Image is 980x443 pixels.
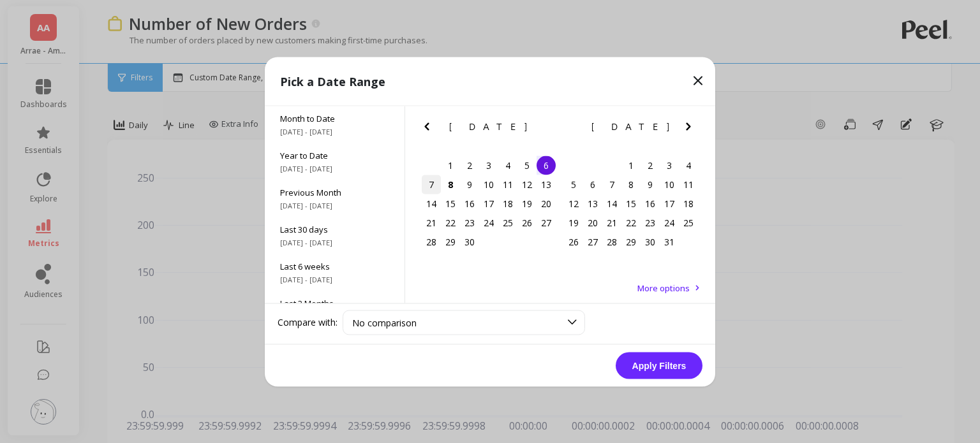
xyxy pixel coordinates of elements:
div: Choose Tuesday, October 21st, 2025 [602,213,621,232]
div: Choose Friday, September 5th, 2025 [517,156,537,175]
div: Choose Tuesday, September 30th, 2025 [460,232,479,251]
div: Choose Thursday, October 9th, 2025 [641,175,660,194]
div: Choose Saturday, October 4th, 2025 [679,156,698,175]
button: Previous Month [561,119,582,139]
span: [DATE] [591,121,671,131]
div: Choose Sunday, October 5th, 2025 [564,175,583,194]
span: [DATE] - [DATE] [280,274,389,284]
button: Next Month [681,119,701,139]
div: month 2025-09 [422,156,556,251]
div: Choose Wednesday, September 3rd, 2025 [479,156,498,175]
div: Choose Saturday, October 25th, 2025 [679,213,698,232]
span: More options [637,282,690,293]
div: Choose Saturday, September 27th, 2025 [537,213,556,232]
div: Choose Wednesday, October 22nd, 2025 [621,213,641,232]
span: No comparison [352,316,417,328]
div: Choose Saturday, September 20th, 2025 [537,194,556,213]
button: Previous Month [419,119,440,139]
div: Choose Wednesday, October 8th, 2025 [621,175,641,194]
div: Choose Thursday, September 4th, 2025 [498,156,517,175]
div: Choose Saturday, September 6th, 2025 [537,156,556,175]
div: Choose Tuesday, September 9th, 2025 [460,175,479,194]
span: [DATE] - [DATE] [280,237,389,247]
span: Month to Date [280,112,389,124]
span: [DATE] - [DATE] [280,163,389,173]
div: Choose Friday, September 19th, 2025 [517,194,537,213]
div: Choose Friday, September 26th, 2025 [517,213,537,232]
button: Next Month [538,119,559,139]
p: Pick a Date Range [280,72,385,90]
div: Choose Wednesday, October 15th, 2025 [621,194,641,213]
div: Choose Friday, October 10th, 2025 [660,175,679,194]
label: Compare with: [278,316,338,329]
div: Choose Sunday, September 14th, 2025 [422,194,441,213]
span: Last 30 days [280,223,389,235]
div: Choose Saturday, October 18th, 2025 [679,194,698,213]
button: Apply Filters [616,352,702,379]
div: Choose Thursday, October 30th, 2025 [641,232,660,251]
div: Choose Wednesday, October 1st, 2025 [621,156,641,175]
div: Choose Thursday, September 18th, 2025 [498,194,517,213]
div: Choose Tuesday, October 7th, 2025 [602,175,621,194]
div: Choose Tuesday, September 23rd, 2025 [460,213,479,232]
div: Choose Thursday, September 25th, 2025 [498,213,517,232]
div: Choose Thursday, October 2nd, 2025 [641,156,660,175]
div: Choose Sunday, September 21st, 2025 [422,213,441,232]
div: Choose Sunday, October 12th, 2025 [564,194,583,213]
div: Choose Monday, September 29th, 2025 [441,232,460,251]
div: Choose Monday, September 1st, 2025 [441,156,460,175]
div: Choose Thursday, October 23rd, 2025 [641,213,660,232]
div: Choose Wednesday, October 29th, 2025 [621,232,641,251]
div: Choose Monday, October 6th, 2025 [583,175,602,194]
div: month 2025-10 [564,156,698,251]
span: [DATE] [449,121,529,131]
div: Choose Monday, September 15th, 2025 [441,194,460,213]
span: Last 6 weeks [280,260,389,272]
span: Last 3 Months [280,297,389,309]
div: Choose Wednesday, September 24th, 2025 [479,213,498,232]
div: Choose Monday, October 13th, 2025 [583,194,602,213]
div: Choose Thursday, October 16th, 2025 [641,194,660,213]
div: Choose Thursday, September 11th, 2025 [498,175,517,194]
div: Choose Monday, September 8th, 2025 [441,175,460,194]
div: Choose Tuesday, September 2nd, 2025 [460,156,479,175]
div: Choose Sunday, September 28th, 2025 [422,232,441,251]
div: Choose Wednesday, September 17th, 2025 [479,194,498,213]
div: Choose Friday, September 12th, 2025 [517,175,537,194]
div: Choose Friday, October 24th, 2025 [660,213,679,232]
div: Choose Tuesday, October 14th, 2025 [602,194,621,213]
div: Choose Saturday, September 13th, 2025 [537,175,556,194]
span: [DATE] - [DATE] [280,126,389,136]
div: Choose Tuesday, September 16th, 2025 [460,194,479,213]
div: Choose Tuesday, October 28th, 2025 [602,232,621,251]
div: Choose Friday, October 3rd, 2025 [660,156,679,175]
div: Choose Monday, September 22nd, 2025 [441,213,460,232]
div: Choose Sunday, September 7th, 2025 [422,175,441,194]
div: Choose Monday, October 20th, 2025 [583,213,602,232]
div: Choose Sunday, October 26th, 2025 [564,232,583,251]
div: Choose Monday, October 27th, 2025 [583,232,602,251]
div: Choose Saturday, October 11th, 2025 [679,175,698,194]
div: Choose Friday, October 31st, 2025 [660,232,679,251]
div: Choose Wednesday, September 10th, 2025 [479,175,498,194]
div: Choose Friday, October 17th, 2025 [660,194,679,213]
span: Previous Month [280,186,389,198]
span: Year to Date [280,149,389,161]
span: [DATE] - [DATE] [280,200,389,210]
div: Choose Sunday, October 19th, 2025 [564,213,583,232]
